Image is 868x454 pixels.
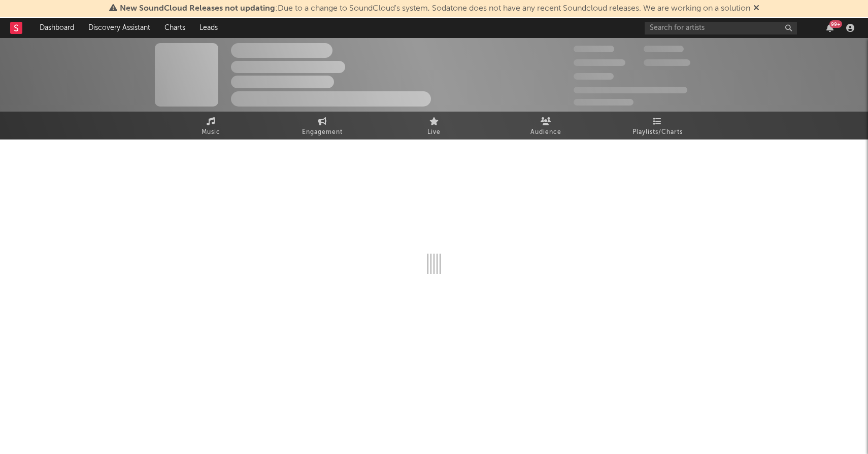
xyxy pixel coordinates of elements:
span: Engagement [302,126,343,138]
span: 50,000,000 [574,59,625,66]
div: 99 + [829,20,842,28]
span: Music [202,126,220,138]
span: New SoundCloud Releases not updating [120,5,275,13]
span: Live [427,126,441,138]
a: Charts [157,18,192,38]
a: Playlists/Charts [602,112,713,139]
span: : Due to a change to SoundCloud's system, Sodatone does not have any recent Soundcloud releases. ... [120,5,750,13]
span: 50,000,000 Monthly Listeners [574,87,687,93]
a: Discovery Assistant [81,18,157,38]
span: Dismiss [753,5,759,13]
span: 100,000 [574,73,614,80]
a: Dashboard [32,18,81,38]
a: Leads [192,18,225,38]
span: 300,000 [574,46,614,52]
span: 100,000 [644,46,684,52]
span: 1,000,000 [644,59,690,66]
a: Music [155,112,266,139]
span: Playlists/Charts [632,126,683,138]
a: Engagement [266,112,378,139]
span: Jump Score: 85.0 [574,99,633,106]
input: Search for artists [645,22,797,34]
span: Audience [530,126,561,138]
a: Audience [490,112,602,139]
a: Live [378,112,490,139]
button: 99+ [826,24,833,32]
